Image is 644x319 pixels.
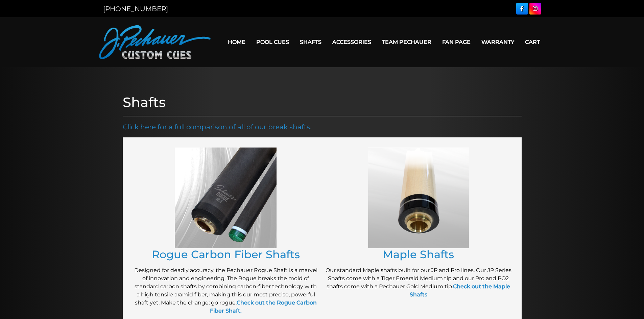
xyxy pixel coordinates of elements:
[327,33,377,51] a: Accessories
[377,33,437,51] a: Team Pechauer
[251,33,294,51] a: Pool Cues
[476,33,520,51] a: Warranty
[123,94,522,110] h1: Shafts
[99,25,211,59] img: Pechauer Custom Cues
[133,266,319,315] p: Designed for deadly accuracy, the Pechauer Rogue Shaft is a marvel of innovation and engineering....
[520,33,545,51] a: Cart
[210,299,317,314] a: Check out the Rogue Carbon Fiber Shaft.
[294,33,327,51] a: Shafts
[222,33,251,51] a: Home
[326,266,511,299] p: Our standard Maple shafts built for our JP and Pro lines. Our JP Series Shafts come with a Tiger ...
[123,123,311,131] a: Click here for a full comparison of all of our break shafts.
[152,248,300,261] a: Rogue Carbon Fiber Shafts
[437,33,476,51] a: Fan Page
[103,5,168,13] a: [PHONE_NUMBER]
[383,248,454,261] a: Maple Shafts
[410,283,510,298] a: Check out the Maple Shafts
